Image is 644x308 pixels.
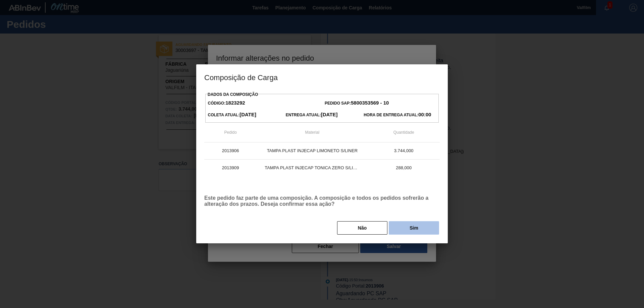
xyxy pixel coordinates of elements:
[368,159,440,176] td: 288,000
[364,113,431,117] span: Hora de Entrega Atual:
[389,221,439,235] button: Sim
[196,64,448,90] h3: Composição de Carga
[286,113,338,117] span: Entrega Atual:
[321,112,338,117] strong: [DATE]
[204,195,440,207] p: Este pedido faz parte de uma composição. A composição e todos os pedidos sofrerão a alteração dos...
[208,113,256,117] span: Coleta Atual:
[305,130,320,135] span: Material
[257,159,368,176] td: TAMPA PLAST INJECAP TONICA ZERO S/LINER
[368,142,440,160] td: 3.744,000
[325,101,389,106] span: Pedido SAP:
[225,100,245,106] strong: 1823292
[204,142,257,160] td: 2013906
[208,101,245,106] span: Código:
[351,100,389,106] strong: 5800353569 - 10
[257,142,368,160] td: TAMPA PLAST INJECAP LIMONETO S/LINER
[239,112,256,117] strong: [DATE]
[224,130,236,135] span: Pedido
[393,130,414,135] span: Quantidade
[208,92,258,97] label: Dados da Composição
[418,112,431,117] strong: 00:00
[337,221,387,235] button: Não
[204,159,257,176] td: 2013909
